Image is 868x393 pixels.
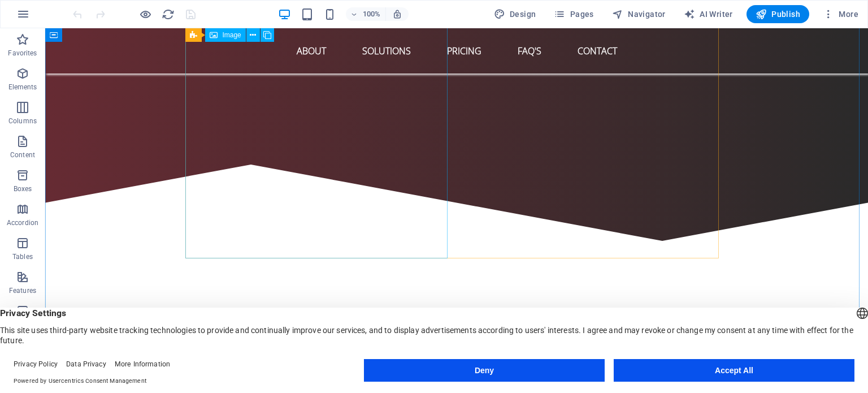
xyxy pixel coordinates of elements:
span: Image [222,32,241,38]
p: Features [9,286,36,295]
button: Click here to leave preview mode and continue editing [138,7,152,21]
button: Navigator [607,5,670,23]
p: Favorites [8,49,37,58]
button: Pages [549,5,598,23]
button: reload [161,7,175,21]
button: Design [489,5,541,23]
button: More [818,5,863,23]
div: Design (Ctrl+Alt+Y) [489,5,541,23]
i: On resize automatically adjust zoom level to fit chosen device. [392,9,402,19]
p: Accordion [7,218,38,227]
span: More [823,8,858,20]
span: AI Writer [684,8,733,20]
p: Elements [8,83,37,92]
span: Design [494,8,536,20]
button: AI Writer [679,5,737,23]
button: 100% [346,7,386,21]
span: Pages [554,8,593,20]
i: Reload page [162,8,175,21]
p: Columns [8,116,37,126]
p: Content [10,150,35,159]
p: Boxes [14,184,32,193]
span: Navigator [612,8,666,20]
span: Publish [756,8,800,20]
button: Publish [747,5,809,23]
p: Tables [12,252,33,261]
h6: 100% [363,7,381,21]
